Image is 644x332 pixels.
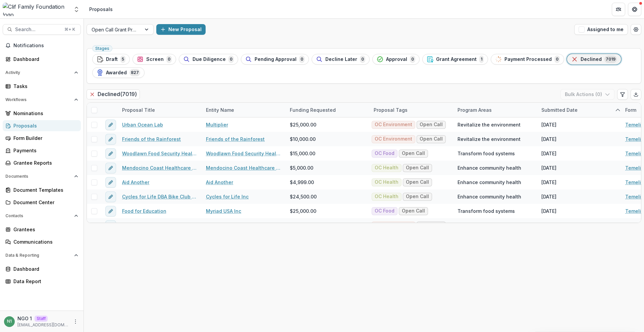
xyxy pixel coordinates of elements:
[290,207,316,215] span: $25,000.00
[410,56,415,63] span: 0
[290,179,314,186] span: $4,999.00
[122,193,198,200] a: Cycles for Life DBA Bike Club OKC
[541,179,556,186] div: [DATE]
[458,207,515,215] span: Transform food systems
[370,106,412,113] div: Proposal Tags
[122,150,198,157] a: Woodlawn Food Security Health & Human Services Project
[13,110,75,117] div: Nominations
[206,150,282,157] a: Woodlawn Food Security Health & Human Services Project
[5,214,71,218] span: Contacts
[206,207,241,215] a: Myriad USA Inc
[581,57,602,62] span: Declined
[122,136,181,143] a: Friends of the Rainforest
[290,164,313,171] span: $5,000.00
[491,54,564,65] button: Payment Processed0
[3,157,81,168] a: Grantee Reports
[13,43,78,49] span: Notifications
[290,222,312,229] span: $8,531.00
[206,164,282,171] a: Mendocino Coast Healthcare Foundation
[89,6,113,13] div: Proposals
[105,134,116,145] button: edit
[537,106,582,113] div: Submitted Date
[13,56,75,63] div: Dashboard
[3,250,81,261] button: Open Data & Reporting
[290,150,315,157] span: $15,000.00
[179,54,238,65] button: Due Diligence0
[3,108,81,119] a: Nominations
[299,56,305,63] span: 0
[95,46,109,51] span: Stages
[615,107,621,113] svg: sorted ascending
[574,24,628,35] button: Assigned to me
[312,54,370,65] button: Decline Later0
[120,56,125,63] span: 5
[541,121,556,128] div: [DATE]
[628,3,641,16] button: Get Help
[105,119,116,130] button: edit
[3,3,69,16] img: Clif Family Foundation logo
[13,199,75,206] div: Document Center
[5,253,71,258] span: Data & Reporting
[458,121,521,128] span: Revitalize the environment
[436,57,477,62] span: Grant Agreement
[5,70,71,75] span: Activity
[541,164,556,171] div: [DATE]
[370,103,453,117] div: Proposal Tags
[118,103,202,117] div: Proposal Title
[3,236,81,247] a: Communications
[458,179,521,186] span: Enhance community health
[132,54,176,65] button: Screen0
[541,136,556,143] div: [DATE]
[166,56,172,63] span: 0
[202,103,286,117] div: Entity Name
[13,83,75,90] div: Tasks
[3,40,81,51] button: Notifications
[5,97,71,102] span: Workflows
[453,103,537,117] div: Program Areas
[3,81,81,92] a: Tasks
[13,135,75,142] div: Form Builder
[453,106,496,113] div: Program Areas
[458,193,521,200] span: Enhance community health
[105,148,116,159] button: edit
[3,224,81,235] a: Grantees
[122,179,149,186] a: Aid Another
[13,238,75,245] div: Communications
[206,121,228,128] a: Multiplier
[554,56,560,63] span: 0
[193,57,226,62] span: Due Diligence
[3,94,81,105] button: Open Workflows
[3,120,81,131] a: Proposals
[372,54,420,65] button: Approval0
[92,67,145,78] button: Awarded827
[156,24,206,35] button: New Proposal
[541,193,556,200] div: [DATE]
[17,315,32,322] p: NGO 1
[13,226,75,233] div: Grantees
[105,163,116,173] button: edit
[325,57,357,62] span: Decline Later
[621,106,640,113] div: Form
[560,89,614,100] button: Bulk Actions (0)
[105,191,116,202] button: edit
[3,24,81,35] button: Search...
[3,211,81,221] button: Open Contacts
[567,54,621,65] button: Declined7019
[541,150,556,157] div: [DATE]
[537,103,621,117] div: Submitted Date
[386,57,407,62] span: Approval
[286,106,340,113] div: Funding Requested
[3,276,81,287] a: Data Report
[122,207,166,215] a: Food for Education
[13,186,75,193] div: Document Templates
[3,197,81,208] a: Document Center
[63,26,76,33] div: ⌘ + K
[105,220,116,231] button: edit
[3,184,81,195] a: Document Templates
[3,67,81,78] button: Open Activity
[504,57,552,62] span: Payment Processed
[612,3,625,16] button: Partners
[241,54,309,65] button: Pending Approval0
[202,106,238,113] div: Entity Name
